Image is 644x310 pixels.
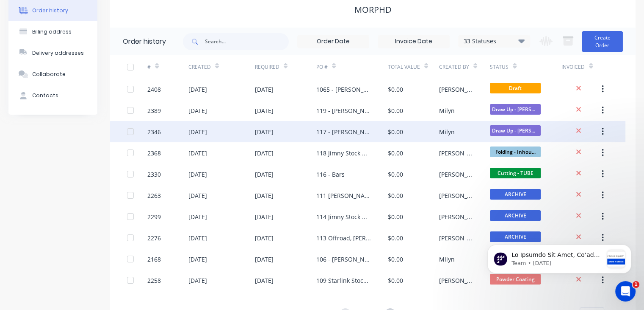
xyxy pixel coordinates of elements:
div: [DATE] [255,85,274,94]
span: ARCHIVE [490,210,541,221]
div: Required [255,63,279,71]
div: $0.00 [388,212,403,221]
div: Milyn [439,127,455,136]
button: Contacts [8,85,97,106]
div: 1065 - [PERSON_NAME] [316,85,371,94]
div: [DATE] [188,255,207,264]
div: Billing address [32,28,72,36]
div: 117 - [PERSON_NAME] [316,127,371,136]
div: 114 Jimny Stock Order #7 [316,212,371,221]
div: Created [188,63,211,71]
input: Order Date [298,35,369,48]
span: Draw Up - [PERSON_NAME] [490,104,541,115]
div: $0.00 [388,191,403,200]
div: $0.00 [388,149,403,158]
div: Required [255,55,316,79]
div: [PERSON_NAME] [439,212,473,221]
input: Search... [205,33,289,50]
div: Order history [32,7,68,14]
div: [DATE] [188,127,207,136]
span: Draft [490,83,541,93]
div: [PERSON_NAME] [439,191,473,200]
div: 118 Jimny Stock Order #8 [316,149,371,158]
div: Invoiced [561,55,603,79]
div: $0.00 [388,85,403,94]
div: $0.00 [388,127,403,136]
div: $0.00 [388,276,403,285]
div: 119 - [PERSON_NAME] [316,106,371,115]
button: Delivery addresses [8,42,97,64]
div: [DATE] [188,170,207,179]
div: Status [490,55,561,79]
div: $0.00 [388,255,403,264]
div: 33 Statuses [459,37,530,46]
div: [DATE] [255,149,274,158]
div: PO # [316,63,328,71]
button: Collaborate [8,64,97,85]
div: [DATE] [255,234,274,242]
div: Milyn [439,255,455,264]
div: Created By [439,55,490,79]
div: [DATE] [255,255,274,264]
div: Invoiced [561,63,585,71]
div: [PERSON_NAME] [439,276,473,285]
div: # [147,63,151,71]
div: [DATE] [255,191,274,200]
div: 2368 [147,149,161,158]
div: 116 - Bars [316,170,345,179]
div: $0.00 [388,106,403,115]
div: [PERSON_NAME] [439,234,473,242]
div: 2299 [147,212,161,221]
div: [PERSON_NAME] [439,170,473,179]
div: [DATE] [188,276,207,285]
div: 2168 [147,255,161,264]
div: PO # [316,55,388,79]
iframe: Intercom live chat [615,281,636,302]
div: Collaborate [32,70,66,78]
iframe: Intercom notifications message [475,228,644,287]
div: 2263 [147,191,161,200]
input: Invoice Date [378,35,449,48]
div: [PERSON_NAME] [439,149,473,158]
div: [DATE] [255,170,274,179]
div: 2408 [147,85,161,94]
button: Billing address [8,21,97,42]
div: [DATE] [188,149,207,158]
span: ARCHIVE [490,189,541,200]
span: 1 [633,281,639,288]
span: Draw Up - [PERSON_NAME] [490,125,541,136]
div: [DATE] [255,106,274,115]
div: Created By [439,63,469,71]
p: Message from Team, sent 6d ago [37,32,128,39]
span: Cutting - TUBE [490,168,541,178]
span: Folding - Inhou... [490,147,541,157]
div: [DATE] [188,191,207,200]
div: [PERSON_NAME] [439,85,473,94]
div: Delivery addresses [32,49,84,57]
div: # [147,55,188,79]
div: Created [188,55,255,79]
div: 109 Starlink Stock Order #2 [316,276,371,285]
div: $0.00 [388,234,403,242]
div: Total Value [388,55,439,79]
div: [DATE] [188,106,207,115]
div: [DATE] [188,234,207,242]
div: $0.00 [388,170,403,179]
div: 2389 [147,106,161,115]
div: 2276 [147,234,161,242]
div: Order history [123,37,166,47]
div: 2258 [147,276,161,285]
div: 2346 [147,127,161,136]
div: Contacts [32,92,58,99]
button: Create Order [582,31,623,52]
div: 2330 [147,170,161,179]
div: Milyn [439,106,455,115]
div: Total Value [388,63,420,71]
div: [DATE] [255,127,274,136]
div: 113 Offroad, [PERSON_NAME] and [PERSON_NAME] [316,234,371,242]
div: 111 [PERSON_NAME]'s Jimny [316,191,371,200]
div: [DATE] [188,212,207,221]
div: 106 - [PERSON_NAME] [316,255,371,264]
